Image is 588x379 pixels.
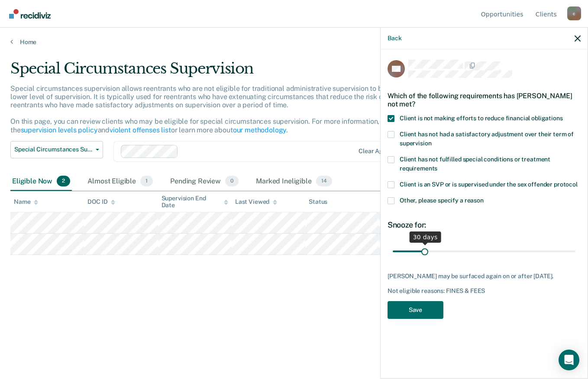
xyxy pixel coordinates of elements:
[400,181,578,188] span: Client is an SVP or is supervised under the sex offender protocol
[10,38,578,46] a: Home
[567,6,581,20] div: c
[410,231,441,243] div: 30 days
[235,198,277,206] div: Last Viewed
[388,287,581,295] div: Not eligible reasons: FINES & FEES
[162,195,228,209] div: Supervision End Date
[233,126,287,134] a: our methodology
[388,35,401,42] button: Back
[9,9,51,19] img: Recidiviz
[225,176,239,187] span: 0
[316,176,332,187] span: 14
[254,172,333,191] div: Marked Ineligible
[10,172,72,191] div: Eligible Now
[359,148,395,155] div: Clear agents
[57,176,70,187] span: 2
[400,131,574,147] span: Client has not had a satisfactory adjustment over their term of supervision
[86,172,155,191] div: Almost Eligible
[400,115,563,122] span: Client is not making efforts to reduce financial obligations
[21,126,98,134] a: supervision levels policy
[309,198,327,206] div: Status
[14,198,38,206] div: Name
[388,220,581,230] div: Snooze for:
[87,198,115,206] div: DOC ID
[400,197,484,204] span: Other, please specify a reason
[110,126,171,134] a: violent offenses list
[567,6,581,20] button: Profile dropdown button
[14,146,92,153] span: Special Circumstances Supervision
[400,156,550,172] span: Client has not fulfilled special conditions or treatment requirements
[168,172,240,191] div: Pending Review
[10,84,436,134] p: Special circumstances supervision allows reentrants who are not eligible for traditional administ...
[10,60,452,84] div: Special Circumstances Supervision
[388,301,443,319] button: Save
[559,350,579,370] div: Open Intercom Messenger
[388,85,581,115] div: Which of the following requirements has [PERSON_NAME] not met?
[140,176,153,187] span: 1
[388,273,581,280] div: [PERSON_NAME] may be surfaced again on or after [DATE].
